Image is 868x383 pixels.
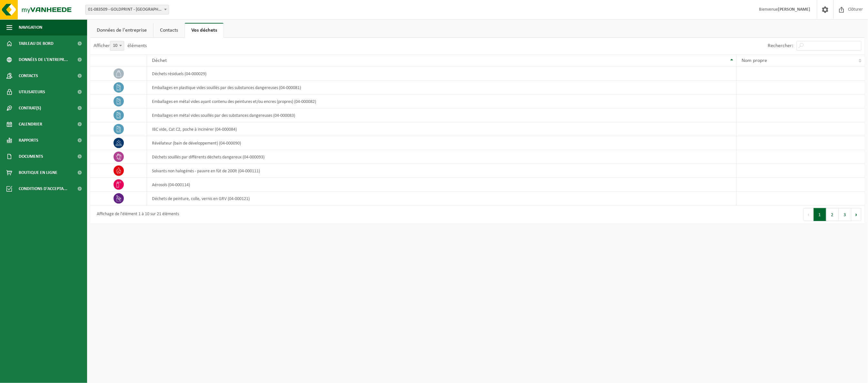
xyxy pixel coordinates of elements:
td: déchets de peinture, colle, vernis en GRV (04-000121) [147,192,737,206]
span: Déchet [152,58,167,63]
strong: [PERSON_NAME] [778,7,811,12]
td: déchets souillés par différents déchets dangereux (04-000093) [147,150,737,164]
a: Données de l'entreprise [90,23,153,38]
span: Contrat(s) [19,100,41,116]
span: Documents [19,148,43,165]
td: déchets résiduels (04-000029) [147,67,737,81]
span: Données de l'entrepr... [19,52,68,68]
span: Nom propre [742,58,767,63]
div: Affichage de l'élément 1 à 10 sur 21 éléments [94,209,179,220]
td: IBC vide, Cat C2, poche à incinérer (04-000084) [147,122,737,136]
button: 1 [814,208,826,221]
label: Afficher éléments [94,43,147,48]
span: Utilisateurs [19,84,45,100]
a: Contacts [154,23,185,38]
td: emballages en métal vides ayant contenu des peintures et/ou encres (propres) (04-000082) [147,95,737,108]
td: aérosols (04-000114) [147,178,737,192]
td: révélateur (bain de développement) (04-000090) [147,136,737,150]
span: Contacts [19,68,38,84]
span: 10 [110,41,124,51]
button: Next [852,208,862,221]
span: 10 [110,41,124,50]
button: Previous [803,208,814,221]
button: 2 [826,208,839,221]
span: Calendrier [19,116,42,132]
span: Tableau de bord [19,35,54,52]
td: emballages en métal vides souillés par des substances dangereuses (04-000083) [147,108,737,122]
span: Conditions d'accepta... [19,181,67,197]
button: 3 [839,208,852,221]
span: 01-083509 - GOLDPRINT - HUIZINGEN [85,5,169,14]
label: Rechercher: [768,44,793,49]
span: Navigation [19,19,42,35]
a: Vos déchets [185,23,224,38]
span: Rapports [19,132,38,148]
td: solvants non halogénés - pauvre en fût de 200lt (04-000111) [147,164,737,178]
span: 01-083509 - GOLDPRINT - HUIZINGEN [85,5,169,15]
td: emballages en plastique vides souillés par des substances dangereuses (04-000081) [147,81,737,95]
span: Boutique en ligne [19,165,57,181]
